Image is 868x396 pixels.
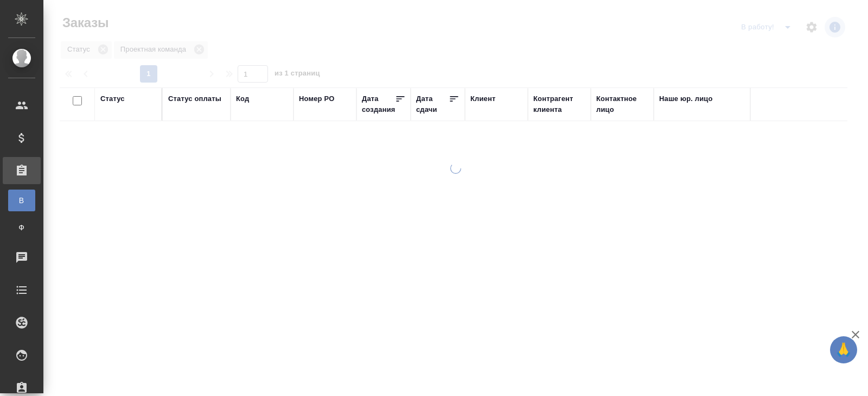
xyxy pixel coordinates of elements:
button: 🙏 [830,336,857,363]
a: В [8,190,35,211]
div: Номер PO [299,93,334,104]
div: Контактное лицо [596,93,648,115]
span: В [14,195,30,206]
div: Наше юр. лицо [659,93,713,104]
a: Ф [8,217,35,238]
div: Код [236,93,249,104]
div: Дата сдачи [416,93,449,115]
span: 🙏 [834,338,853,361]
div: Дата создания [362,93,395,115]
div: Статус оплаты [168,93,221,104]
div: Статус [100,93,125,104]
div: Клиент [470,93,495,104]
span: Ф [14,222,30,233]
div: Контрагент клиента [533,93,585,115]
